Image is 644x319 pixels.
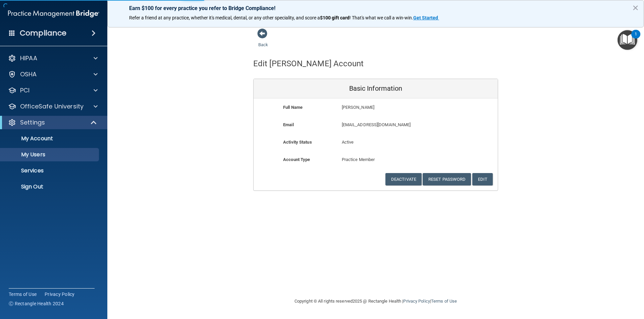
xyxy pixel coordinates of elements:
[20,70,37,78] p: OSHA
[4,167,96,174] p: Services
[472,173,493,185] button: Edit
[4,151,96,158] p: My Users
[320,15,350,20] strong: $100 gift card
[403,299,430,304] a: Privacy Policy
[342,156,410,164] p: Practice Member
[8,70,98,78] a: OSHA
[4,183,96,190] p: Sign Out
[20,118,45,127] p: Settings
[20,28,66,38] h4: Compliance
[283,105,303,110] b: Full Name
[129,5,622,11] p: Earn $100 for every practice you refer to Bridge Compliance!
[632,2,639,13] button: Close
[45,291,75,298] a: Privacy Policy
[20,86,30,94] p: PCI
[4,135,96,142] p: My Account
[8,118,97,127] a: Settings
[8,102,98,110] a: OfficeSafe University
[129,15,320,20] span: Refer a friend at any practice, whether it's medical, dental, or any other speciality, and score a
[283,122,294,127] b: Email
[618,30,637,50] button: Open Resource Center, 1 new notification
[283,140,312,145] b: Activity Status
[350,15,413,20] span: ! That's what we call a win-win.
[20,54,37,62] p: HIPAA
[431,299,457,304] a: Terms of Use
[20,102,84,110] p: OfficeSafe University
[342,121,449,129] p: [EMAIL_ADDRESS][DOMAIN_NAME]
[254,79,498,98] div: Basic Information
[342,103,449,111] p: [PERSON_NAME]
[413,15,438,20] strong: Get Started
[423,173,471,185] button: Reset Password
[342,138,410,146] p: Active
[8,54,98,62] a: HIPAA
[9,291,37,298] a: Terms of Use
[283,157,310,162] b: Account Type
[253,59,364,68] h4: Edit [PERSON_NAME] Account
[9,300,64,307] span: Ⓒ Rectangle Health 2024
[8,7,99,20] img: PMB logo
[413,15,439,20] a: Get Started
[258,34,268,47] a: Back
[635,34,637,43] div: 1
[385,173,422,185] button: Deactivate
[253,291,498,312] div: Copyright © All rights reserved 2025 @ Rectangle Health | |
[8,86,98,94] a: PCI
